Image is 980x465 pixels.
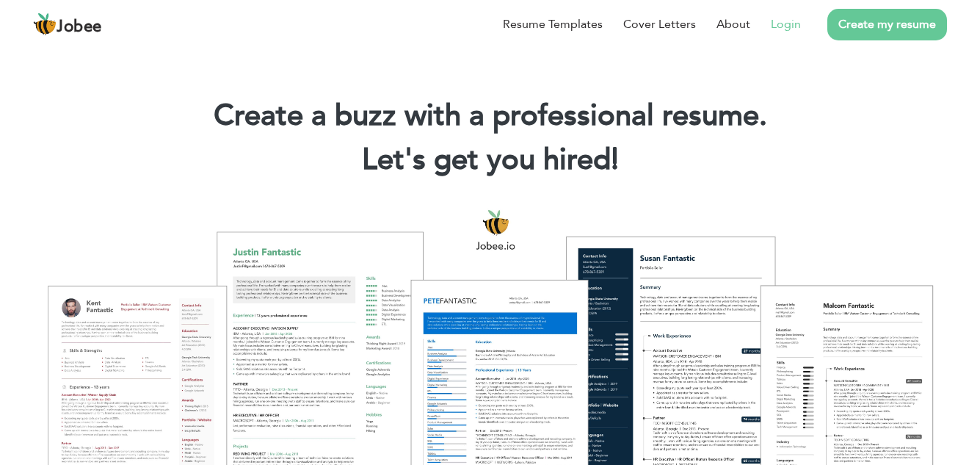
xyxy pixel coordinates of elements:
[22,97,958,135] h1: Create a buzz with a professional resume.
[503,15,603,33] a: Resume Templates
[827,9,947,40] a: Create my resume
[57,19,102,35] span: Jobee
[33,12,57,36] img: jobee.io
[22,141,958,179] h2: Let's
[623,15,696,33] a: Cover Letters
[771,15,801,33] a: Login
[434,140,619,180] span: get you hired!
[33,12,102,36] a: Jobee
[716,15,750,33] a: About
[611,140,618,180] span: |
